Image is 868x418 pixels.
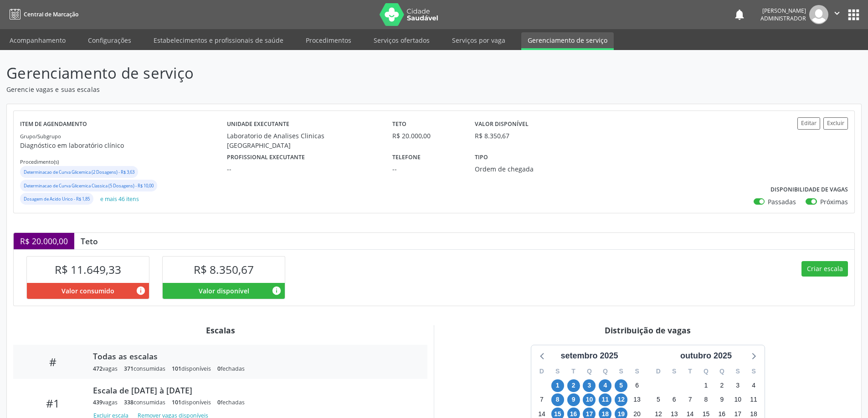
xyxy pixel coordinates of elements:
[475,150,488,164] label: Tipo
[172,398,211,406] div: disponíveis
[97,193,143,205] button: e mais 46 itens
[475,164,586,174] div: Ordem de chegada
[770,183,848,197] label: Disponibilidade de vagas
[6,7,78,22] a: Central de Marcação
[13,325,427,335] div: Escalas
[172,365,181,373] span: 101
[666,364,682,378] div: S
[715,379,728,392] span: quinta-feira, 2 de outubro de 2025
[172,365,211,373] div: disponíveis
[613,364,629,378] div: S
[446,32,512,48] a: Serviços por vaga
[147,32,290,48] a: Estabelecimentos e profissionais de saúde
[217,365,245,373] div: fechadas
[20,117,87,131] label: Item de agendamento
[392,117,406,131] label: Teto
[715,393,728,406] span: quinta-feira, 9 de outubro de 2025
[172,398,181,406] span: 101
[677,350,735,362] div: outubro 2025
[24,196,90,202] small: Dosagem de Acido Urico - R$ 1,85
[631,393,643,406] span: sábado, 13 de setembro de 2025
[567,379,580,392] span: terça-feira, 2 de setembro de 2025
[521,32,614,50] a: Gerenciamento de serviço
[227,117,289,131] label: Unidade executante
[24,169,134,175] small: Determinacao de Curva Glicemica (2 Dosagens) - R$ 3,63
[797,117,820,130] button: Editar
[832,8,842,18] i: 
[55,262,121,277] span: R$ 11.649,33
[823,117,848,130] button: Excluir
[760,7,806,15] div: [PERSON_NAME]
[367,32,436,48] a: Serviços ofertados
[20,158,59,165] small: Procedimento(s)
[93,398,103,406] span: 439
[136,286,146,296] i: Valor consumido por agendamentos feitos para este serviço
[392,150,421,164] label: Telefone
[227,131,380,150] div: Laboratorio de Analises Clinicas [GEOGRAPHIC_DATA]
[599,379,611,392] span: quinta-feira, 4 de setembro de 2025
[441,325,855,335] div: Distribuição de vagas
[668,393,681,406] span: segunda-feira, 6 de outubro de 2025
[684,393,697,406] span: terça-feira, 7 de outubro de 2025
[475,117,529,131] label: Valor disponível
[124,398,165,406] div: consumidas
[583,393,596,406] span: quarta-feira, 10 de setembro de 2025
[801,261,848,277] button: Criar escala
[747,393,760,406] span: sábado, 11 de outubro de 2025
[599,393,611,406] span: quinta-feira, 11 de setembro de 2025
[730,364,746,378] div: S
[24,10,78,18] span: Central de Marcação
[747,379,760,392] span: sábado, 4 de outubro de 2025
[6,85,605,94] p: Gerencie vagas e suas escalas
[93,385,415,395] div: Escala de [DATE] à [DATE]
[557,350,621,362] div: setembro 2025
[551,393,564,406] span: segunda-feira, 8 de setembro de 2025
[846,7,862,23] button: apps
[20,355,87,368] div: #
[699,379,712,392] span: quarta-feira, 1 de outubro de 2025
[535,393,548,406] span: domingo, 7 de setembro de 2025
[124,365,165,373] div: consumidas
[93,398,118,406] div: vagas
[629,364,645,378] div: S
[731,393,744,406] span: sexta-feira, 10 de outubro de 2025
[24,183,154,189] small: Determinacao de Curva Glicemica Classica (5 Dosagens) - R$ 10,00
[194,262,254,277] span: R$ 8.350,67
[631,379,643,392] span: sábado, 6 de setembro de 2025
[475,131,509,141] div: R$ 8.350,67
[551,379,564,392] span: segunda-feira, 1 de setembro de 2025
[581,364,597,378] div: Q
[597,364,613,378] div: Q
[217,398,245,406] div: fechadas
[534,364,550,378] div: D
[615,379,627,392] span: sexta-feira, 5 de setembro de 2025
[93,365,103,373] span: 472
[124,398,134,406] span: 338
[217,365,221,373] span: 0
[299,32,358,48] a: Procedimentos
[392,131,462,141] div: R$ 20.000,00
[93,365,118,373] div: vagas
[93,351,415,361] div: Todas as escalas
[652,393,665,406] span: domingo, 5 de outubro de 2025
[392,164,462,174] div: --
[583,379,596,392] span: quarta-feira, 3 de setembro de 2025
[14,233,74,249] div: R$ 20.000,00
[567,393,580,406] span: terça-feira, 9 de setembro de 2025
[124,365,134,373] span: 371
[760,15,806,22] span: Administrador
[733,8,746,21] button: notifications
[828,5,846,24] button: 
[3,32,72,48] a: Acompanhamento
[272,286,282,296] i: Valor disponível para agendamentos feitos para este serviço
[20,141,227,150] p: Diagnóstico em laboratório clínico
[74,236,104,246] div: Teto
[550,364,565,378] div: S
[227,150,305,164] label: Profissional executante
[809,5,828,24] img: img
[682,364,698,378] div: T
[62,286,114,296] span: Valor consumido
[714,364,730,378] div: Q
[699,393,712,406] span: quarta-feira, 8 de outubro de 2025
[615,393,627,406] span: sexta-feira, 12 de setembro de 2025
